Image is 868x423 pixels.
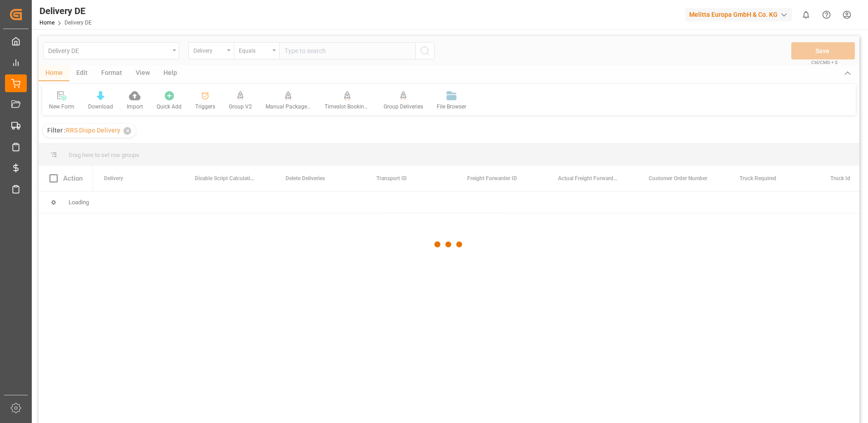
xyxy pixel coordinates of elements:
[686,8,792,21] div: Melitta Europa GmbH & Co. KG
[796,5,816,25] button: show 0 new notifications
[39,20,54,26] a: Home
[39,4,92,18] div: Delivery DE
[816,5,837,25] button: Help Center
[686,6,796,23] button: Melitta Europa GmbH & Co. KG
